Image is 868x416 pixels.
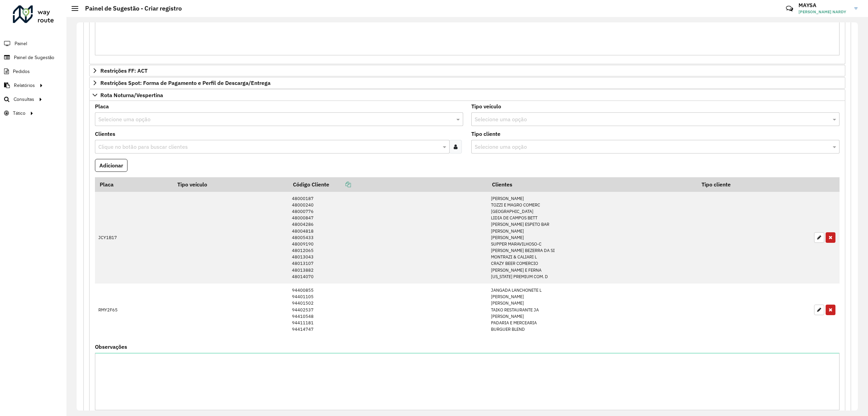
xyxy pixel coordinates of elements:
[798,2,849,8] h3: MAYSA
[487,192,697,284] td: [PERSON_NAME] TOZZI E MAGRO COMERC [GEOGRAPHIC_DATA] LIDIA DE CAMPOS BETT [PERSON_NAME] ESPETO BA...
[95,284,173,336] td: RMY2F65
[487,177,697,192] th: Clientes
[15,40,27,47] span: Painel
[100,80,271,86] span: Restrições Spot: Forma de Pagamento e Perfil de Descarga/Entrega
[89,77,845,89] a: Restrições Spot: Forma de Pagamento e Perfil de Descarga/Entrega
[89,65,845,76] a: Restrições FF: ACT
[95,343,127,351] label: Observações
[471,130,500,138] label: Tipo cliente
[782,1,797,16] a: Contato Rápido
[697,177,810,192] th: Tipo cliente
[95,177,173,192] th: Placa
[100,68,147,73] span: Restrições FF: ACT
[288,177,487,192] th: Código Cliente
[14,82,35,89] span: Relatórios
[95,159,127,172] button: Adicionar
[329,181,351,188] a: Copiar
[471,102,501,110] label: Tipo veículo
[13,110,25,117] span: Tático
[14,96,34,103] span: Consultas
[173,177,288,192] th: Tipo veículo
[95,102,109,110] label: Placa
[95,130,115,138] label: Clientes
[288,284,487,336] td: 94400855 94401105 94401502 94402537 94410548 94411181 94414747
[78,5,182,12] h2: Painel de Sugestão - Criar registro
[89,89,845,101] a: Rota Noturna/Vespertina
[288,192,487,284] td: 48000187 48000240 48000776 48000847 48004286 48004818 48005433 48009190 48012065 48013043 4801310...
[14,54,54,61] span: Painel de Sugestão
[100,92,163,98] span: Rota Noturna/Vespertina
[13,68,30,75] span: Pedidos
[798,9,849,15] span: [PERSON_NAME] NARDY
[487,284,697,336] td: JANGADA LANCHONETE L [PERSON_NAME] [PERSON_NAME] TAIKO RESTAURANTE JA [PERSON_NAME] PADARIA E MER...
[95,192,173,284] td: JCY1B17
